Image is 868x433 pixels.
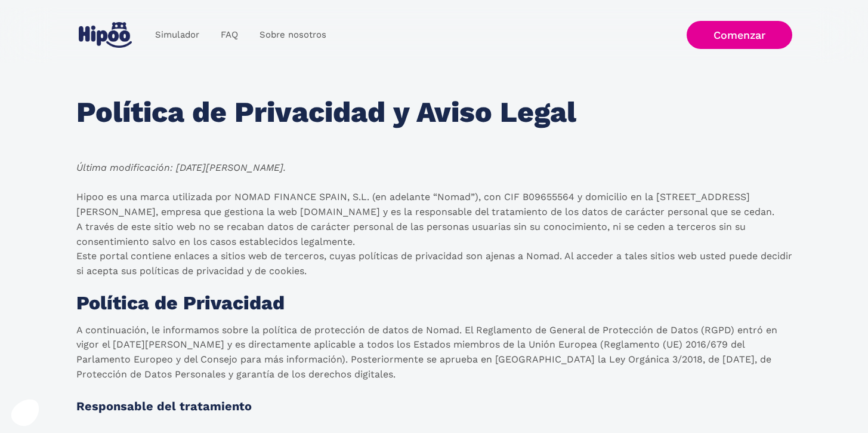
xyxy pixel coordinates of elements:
[76,190,792,279] p: Hipoo es una marca utilizada por NOMAD FINANCE SPAIN, S.L. (en adelante “Nomad”), con CIF B096555...
[76,293,285,314] h1: Política de Privacidad
[76,399,252,413] strong: Responsable del tratamiento
[249,23,337,47] a: Sobre nosotros
[76,162,286,173] em: Última modificación: [DATE][PERSON_NAME].
[210,23,249,47] a: FAQ
[76,323,792,382] p: A continuación, le informamos sobre la política de protección de datos de Nomad. El Reglamento de...
[76,97,576,128] h1: Política de Privacidad y Aviso Legal
[144,23,210,47] a: Simulador
[687,21,792,49] a: Comenzar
